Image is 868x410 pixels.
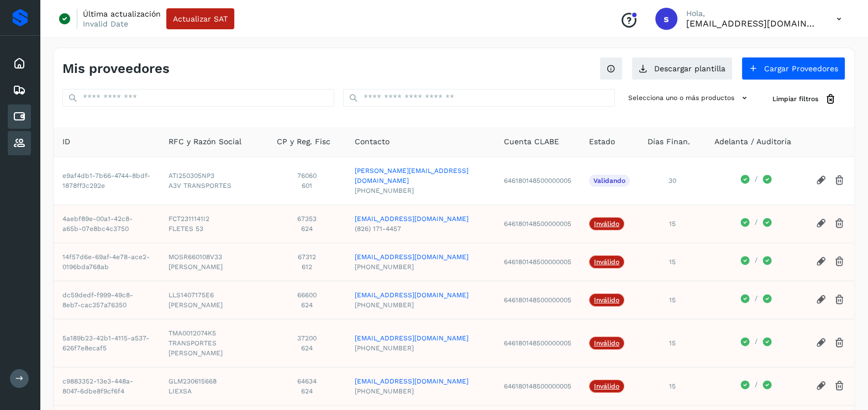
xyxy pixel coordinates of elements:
span: 15 [669,382,675,390]
div: / [714,174,798,187]
p: Inválido [594,296,619,304]
div: Cuentas por pagar [8,104,31,129]
span: 624 [277,386,337,396]
p: Inválido [594,258,619,266]
p: smedina@niagarawater.com [686,18,819,29]
span: RFC y Razón Social [169,136,241,148]
span: Adelanta / Auditoría [714,136,791,148]
a: [EMAIL_ADDRESS][DOMAIN_NAME] [355,290,486,300]
td: 646180148500000005 [495,319,580,367]
span: 15 [669,258,675,266]
span: [PHONE_NUMBER] [355,300,486,310]
span: ATI250305NP3 [169,171,259,181]
span: 601 [277,181,337,191]
a: [EMAIL_ADDRESS][DOMAIN_NAME] [355,252,486,262]
p: Inválido [594,339,619,347]
p: Última actualización [83,9,161,19]
td: 646180148500000005 [495,281,580,319]
button: Actualizar SAT [166,8,234,29]
span: 624 [277,343,337,353]
span: 15 [669,220,675,228]
span: MOSR660108V33 [169,252,259,262]
span: ID [62,136,70,148]
span: Limpiar filtros [772,94,818,104]
span: 67353 [277,214,337,224]
span: Cuenta CLABE [504,136,559,148]
span: Contacto [355,136,390,148]
span: (826) 171-4457 [355,224,486,234]
span: TRANSPORTES [PERSON_NAME] [169,338,259,358]
span: CP y Reg. Fisc [277,136,330,148]
td: 646180148500000005 [495,156,580,204]
h4: Mis proveedores [62,61,170,77]
span: 15 [669,339,675,347]
td: e9af4db1-7b66-4744-8bdf-1878ff3c292e [54,156,160,204]
td: 646180148500000005 [495,367,580,405]
div: / [714,293,798,307]
p: Hola, [686,9,819,18]
td: 14f57d6e-69af-4e78-ace2-0196bda768ab [54,243,160,281]
span: [PERSON_NAME] [169,300,259,310]
td: 4aebf89e-00a1-42c8-a65b-07e8bc4c3750 [54,204,160,243]
td: 646180148500000005 [495,243,580,281]
span: [PHONE_NUMBER] [355,186,486,196]
p: Inválido [594,220,619,228]
div: / [714,217,798,230]
button: Descargar plantilla [632,57,733,80]
span: Días Finan. [648,136,690,148]
button: Limpiar filtros [764,89,845,109]
button: Selecciona uno o más productos [624,89,755,107]
span: 624 [277,300,337,310]
span: [PHONE_NUMBER] [355,386,486,396]
span: 66600 [277,290,337,300]
td: 5a189b23-42b1-4115-a537-626f7e8ecaf5 [54,319,160,367]
td: c9883352-13e3-448a-8047-6dbe8f9cf6f4 [54,367,160,405]
span: FLETES 53 [169,224,259,234]
span: 67312 [277,252,337,262]
span: [PHONE_NUMBER] [355,343,486,353]
span: FCT2311141I2 [169,214,259,224]
span: 76060 [277,171,337,181]
button: Cargar Proveedores [741,57,845,80]
span: [PERSON_NAME] [169,262,259,272]
p: Inválido [594,382,619,390]
p: Invalid Date [83,19,128,29]
a: [PERSON_NAME][EMAIL_ADDRESS][DOMAIN_NAME] [355,166,486,186]
span: A3V TRANSPORTES [169,181,259,191]
span: [PHONE_NUMBER] [355,262,486,272]
div: / [714,337,798,350]
span: 37200 [277,333,337,343]
span: LIEXSA [169,386,259,396]
span: 64634 [277,376,337,386]
span: LLS1407175E6 [169,290,259,300]
div: Embarques [8,78,31,102]
span: TMA0012074K5 [169,328,259,338]
span: Actualizar SAT [173,15,228,23]
div: / [714,255,798,269]
div: Inicio [8,51,31,76]
td: dc59dedf-f999-49c8-8eb7-cac357a76350 [54,281,160,319]
span: 15 [669,296,675,304]
span: 30 [668,177,676,185]
span: Estado [589,136,615,148]
a: [EMAIL_ADDRESS][DOMAIN_NAME] [355,376,486,386]
p: Validando [593,177,625,185]
td: 646180148500000005 [495,204,580,243]
div: Proveedores [8,131,31,155]
span: GLM230615668 [169,376,259,386]
div: / [714,380,798,393]
span: 612 [277,262,337,272]
span: 624 [277,224,337,234]
a: [EMAIL_ADDRESS][DOMAIN_NAME] [355,333,486,343]
a: [EMAIL_ADDRESS][DOMAIN_NAME] [355,214,486,224]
